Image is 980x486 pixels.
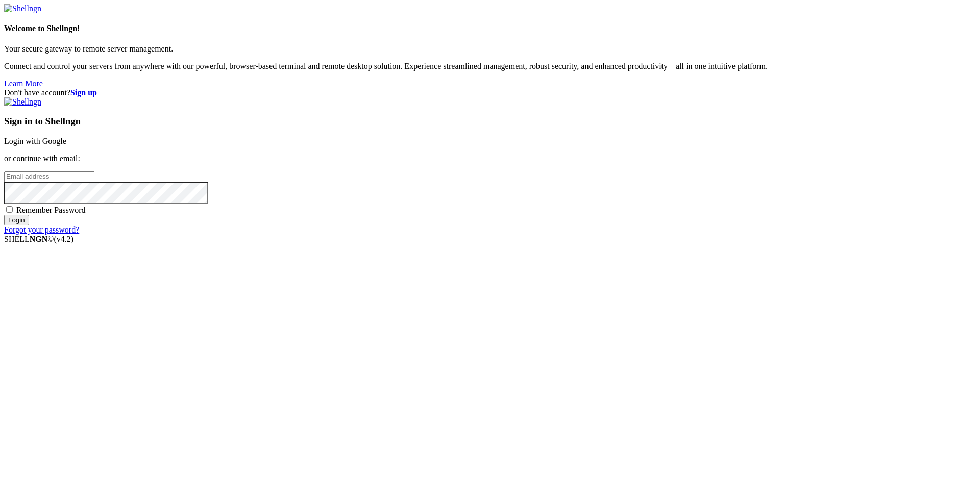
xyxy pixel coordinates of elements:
img: Shellngn [4,97,41,107]
p: Your secure gateway to remote server management. [4,44,976,54]
div: Don't have account? [4,88,976,97]
span: Remember Password [16,206,86,214]
a: Learn More [4,79,43,88]
input: Email address [4,171,94,182]
a: Sign up [70,88,97,97]
p: or continue with email: [4,154,976,163]
b: NGN [30,235,48,243]
a: Forgot your password? [4,225,79,234]
span: 4.2.0 [54,235,74,243]
h4: Welcome to Shellngn! [4,24,976,33]
p: Connect and control your servers from anywhere with our powerful, browser-based terminal and remo... [4,62,976,71]
img: Shellngn [4,4,41,13]
h3: Sign in to Shellngn [4,116,976,127]
input: Login [4,215,29,225]
a: Login with Google [4,137,66,145]
span: SHELL © [4,235,73,243]
input: Remember Password [6,206,13,213]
